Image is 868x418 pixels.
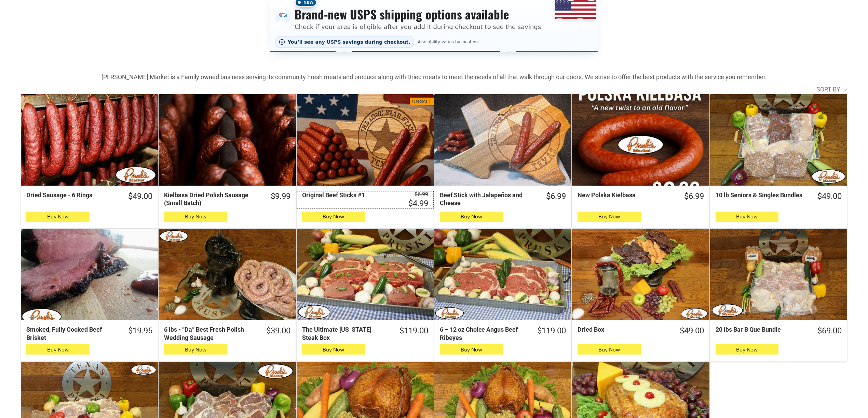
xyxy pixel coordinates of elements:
div: Kielbasa Dried Polish Sausage (Small Batch) [164,191,258,207]
div: $119.00 [399,326,428,336]
a: $6.99New Polska Kielbasa [572,191,709,202]
div: $49.00 [680,326,704,336]
button: Buy Now [578,344,641,355]
div: 6 lbs - “Da” Best Fresh Polish Wedding Sausage [164,326,253,342]
a: $39.006 lbs - “Da” Best Fresh Polish Wedding Sausage [159,326,296,342]
a: Kielbasa Dried Polish Sausage (Small Batch) [159,94,296,186]
button: Buy Now [440,344,503,355]
a: Smoked, Fully Cooked Beef Brisket [21,229,158,320]
div: $49.00 [817,191,842,202]
div: $39.00 [266,326,290,336]
a: Dried Box [572,229,709,320]
a: Dried Sausage - 6 Rings [21,94,158,186]
a: $49.00Dried Box [572,326,709,336]
a: $69.0020 lbs Bar B Que Bundle [710,326,847,336]
button: Buy Now [164,344,227,355]
div: Smoked, Fully Cooked Beef Brisket [26,326,116,342]
div: Dried Box [578,326,667,333]
div: $19.95 [128,326,152,336]
div: $119.00 [537,326,566,336]
div: $49.00 [128,191,152,202]
div: On Sale [412,98,431,105]
a: 6 lbs - “Da” Best Fresh Polish Wedding Sausage [159,229,296,320]
span: Buy Now [185,213,206,220]
a: On SaleOriginal Beef Sticks #1 [297,94,434,186]
button: Buy Now [26,344,90,355]
a: $6.99Beef Stick with Jalapeños and Cheese [434,191,571,207]
button: Buy Now [302,212,365,222]
p: Check if your area is eligible after you add it during checkout to see the savings. [295,22,543,31]
a: $49.00Dried Sausage - 6 Rings [21,191,158,202]
div: Dried Sausage - 6 Rings [26,191,116,199]
div: $4.99 [408,198,428,209]
button: Buy Now [164,212,227,222]
span: Buy Now [598,213,620,220]
a: $9.99Kielbasa Dried Polish Sausage (Small Batch) [159,191,296,207]
div: 6 – 12 oz Choice Angus Beef Ribeyes [440,326,525,342]
a: $49.0010 lb Seniors & Singles Bundles [710,191,847,202]
strong: [PERSON_NAME] Market is a Family owned business serving its community Fresh meats and produce alo... [101,73,767,81]
a: $119.006 – 12 oz Choice Angus Beef Ribeyes [434,326,571,342]
a: The Ultimate Texas Steak Box [297,229,434,320]
div: Beef Stick with Jalapeños and Cheese [440,191,533,207]
a: 20 lbs Bar B Que Bundle [710,229,847,320]
a: 6 – 12 oz Choice Angus Beef Ribeyes [434,229,571,320]
div: $6.99 [546,191,566,202]
span: Buy Now [736,213,758,220]
s: $6.99 [415,191,428,198]
a: New Polska Kielbasa [572,94,709,186]
span: Buy Now [323,213,344,220]
span: Buy Now [461,213,482,220]
span: Availability varies by location. [417,40,480,44]
span: Buy Now [736,346,758,353]
a: 10 lb Seniors &amp; Singles Bundles [710,94,847,186]
span: Buy Now [185,346,206,353]
div: Original Beef Sticks #1 [302,191,396,199]
a: $6.99 $4.99Original Beef Sticks #1 [297,191,434,209]
div: $9.99 [271,191,290,202]
button: Buy Now [440,212,503,222]
button: Buy Now [26,212,90,222]
span: Buy Now [47,213,69,220]
span: Buy Now [461,346,482,353]
div: 20 lbs Bar B Que Bundle [716,326,805,333]
div: New Polska Kielbasa [578,191,671,199]
button: Buy Now [716,344,779,355]
h3: Brand-new USPS shipping options available [295,7,543,22]
a: $119.00The Ultimate [US_STATE] Steak Box [297,326,434,342]
a: Beef Stick with Jalapeños and Cheese [434,94,571,186]
div: The Ultimate [US_STATE] Steak Box [302,326,387,342]
button: Buy Now [578,212,641,222]
button: Buy Now [302,344,365,355]
span: Buy Now [598,346,620,353]
a: $19.95Smoked, Fully Cooked Beef Brisket [21,326,158,342]
span: Buy Now [323,346,344,353]
button: Buy Now [716,212,779,222]
div: $6.99 [684,191,704,202]
div: $69.00 [817,326,842,336]
div: 10 lb Seniors & Singles Bundles [716,191,805,199]
span: Buy Now [47,346,69,353]
span: You’ll see any USPS savings during checkout. [288,39,410,45]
